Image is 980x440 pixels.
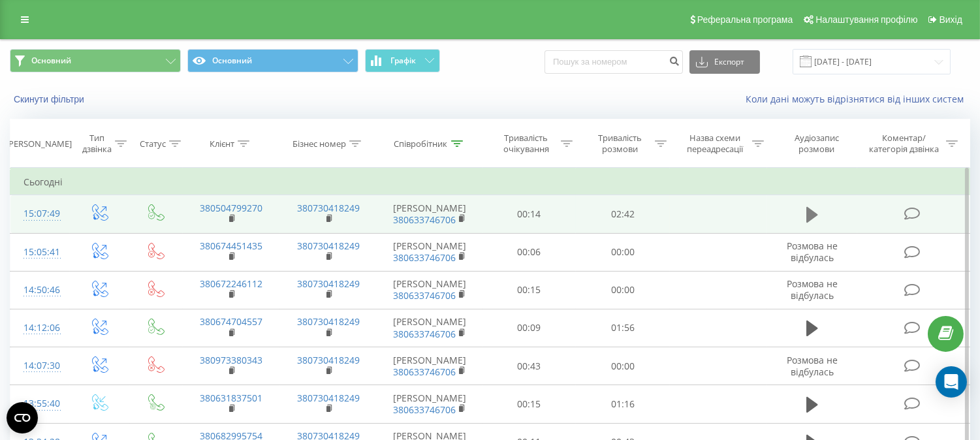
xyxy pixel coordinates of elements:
td: 00:00 [576,271,670,309]
a: 380674704557 [200,315,262,328]
a: 380633746706 [393,289,456,302]
div: Тривалість розмови [588,133,652,155]
div: 13:55:40 [24,391,57,416]
span: Реферальна програма [697,14,793,25]
td: [PERSON_NAME] [377,195,482,233]
div: Open Intercom Messenger [936,366,967,398]
td: 01:16 [576,385,670,423]
td: [PERSON_NAME] [377,347,482,385]
div: 15:07:49 [24,201,57,227]
a: Коли дані можуть відрізнятися вiд інших систем [746,93,970,105]
a: 380730418249 [297,354,360,366]
a: 380504799270 [200,202,262,214]
td: [PERSON_NAME] [377,233,482,271]
div: Статус [140,138,166,149]
span: Налаштування профілю [815,14,917,25]
span: Графік [390,56,416,65]
button: Основний [10,49,181,72]
a: 380633746706 [393,403,456,416]
td: 00:06 [482,233,577,271]
div: Тривалість очікування [494,133,558,155]
a: 380674451435 [200,240,262,252]
a: 380973380343 [200,354,262,366]
input: Пошук за номером [545,50,683,74]
a: 380730418249 [297,202,360,214]
span: Вихід [940,14,962,25]
a: 380631837501 [200,392,262,404]
div: Клієнт [210,138,234,149]
a: 380730418249 [297,315,360,328]
a: 380633746706 [393,366,456,378]
div: 14:07:30 [24,353,57,379]
button: Скинути фільтри [10,93,91,105]
td: 02:42 [576,195,670,233]
td: [PERSON_NAME] [377,271,482,309]
span: Розмова не відбулась [787,240,838,264]
div: Аудіозапис розмови [779,133,854,155]
a: 380672246112 [200,277,262,290]
div: Бізнес номер [292,138,346,149]
td: 00:15 [482,271,577,309]
div: Коментар/категорія дзвінка [866,133,943,155]
td: 00:14 [482,195,577,233]
button: Експорт [689,50,760,74]
a: 380730418249 [297,240,360,252]
button: Open CMP widget [7,402,38,433]
td: Сьогодні [10,169,970,195]
td: 00:00 [576,347,670,385]
td: 01:56 [576,309,670,347]
td: 00:09 [482,309,577,347]
td: 00:15 [482,385,577,423]
div: Співробітник [394,138,448,149]
span: Основний [31,55,71,66]
a: 380633746706 [393,213,456,226]
a: 380633746706 [393,251,456,264]
td: 00:00 [576,233,670,271]
div: 15:05:41 [24,240,57,265]
div: Назва схеми переадресації [682,133,749,155]
span: Розмова не відбулась [787,277,838,302]
span: Розмова не відбулась [787,354,838,378]
div: Тип дзвінка [82,133,112,155]
button: Основний [187,49,358,72]
div: [PERSON_NAME] [6,138,72,149]
a: 380730418249 [297,392,360,404]
a: 380633746706 [393,328,456,340]
div: 14:12:06 [24,315,57,341]
a: 380730418249 [297,277,360,290]
td: 00:43 [482,347,577,385]
td: [PERSON_NAME] [377,385,482,423]
button: Графік [365,49,440,72]
td: [PERSON_NAME] [377,309,482,347]
div: 14:50:46 [24,277,57,303]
